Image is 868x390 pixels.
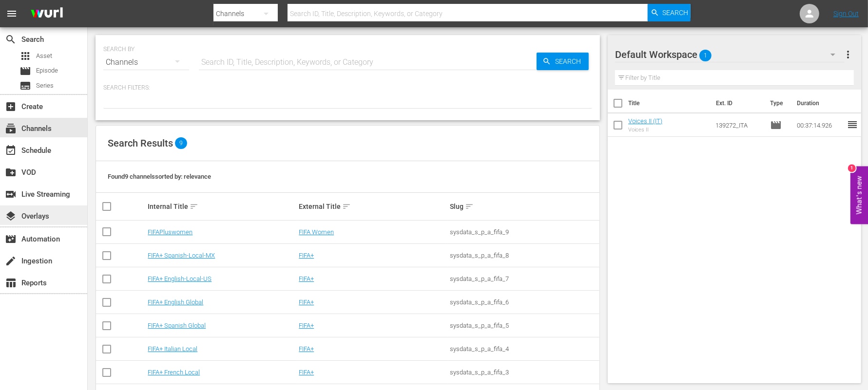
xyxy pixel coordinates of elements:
button: Search [648,4,691,21]
button: Search [537,53,589,70]
a: Voices II (IT) [628,117,662,125]
a: FIFA+ [299,275,314,282]
span: Automation [5,233,17,245]
th: Type [764,90,791,117]
span: sort [465,202,474,211]
span: Search [551,53,589,70]
a: FIFA+ English-Local-US [148,275,212,282]
span: sort [190,202,198,211]
th: Ext. ID [710,90,765,117]
div: Slug [450,201,598,212]
a: FIFA+ [299,322,314,329]
span: Create [5,101,17,112]
span: Episode [19,65,31,77]
span: Ingestion [5,255,17,267]
span: reorder [847,119,858,130]
div: sysdata_s_p_a_fifa_9 [450,228,598,236]
span: Search [662,4,688,21]
div: sysdata_s_p_a_fifa_4 [450,345,598,353]
span: Channels [5,123,17,134]
span: Episode [770,119,782,131]
span: Reports [5,277,17,289]
div: sysdata_s_p_a_fifa_7 [450,275,598,282]
span: Overlays [5,210,17,222]
p: Search Filters: [103,84,592,92]
span: Series [19,80,31,92]
span: 9 [175,137,187,149]
span: Asset [36,51,52,61]
a: FIFA Women [299,228,334,236]
a: FIFA+ French Local [148,369,200,376]
span: Schedule [5,145,17,156]
img: ans4CAIJ8jUAAAAAAAAAAAAAAAAAAAAAAAAgQb4GAAAAAAAAAAAAAAAAAAAAAAAAJMjXAAAAAAAAAAAAAAAAAAAAAAAAgAT5G... [23,2,70,25]
span: Live Streaming [5,188,17,200]
a: Sign Out [833,10,859,18]
span: Search Results [108,137,173,149]
div: Internal Title [148,201,296,212]
div: sysdata_s_p_a_fifa_5 [450,322,598,329]
a: FIFA+ Spanish-Local-MX [148,252,215,259]
a: FIFA+ English Global [148,298,203,306]
button: Open Feedback Widget [850,166,868,224]
div: sysdata_s_p_a_fifa_8 [450,252,598,259]
a: FIFA+ [299,298,314,306]
span: menu [6,8,18,19]
th: Title [628,90,710,117]
span: Asset [19,50,31,62]
span: Found 9 channels sorted by: relevance [108,173,211,180]
span: 1 [699,45,712,66]
div: Default Workspace [615,41,845,68]
div: sysdata_s_p_a_fifa_3 [450,369,598,376]
div: External Title [299,201,447,212]
a: FIFA+ [299,345,314,353]
td: 00:37:14.926 [793,113,847,137]
span: Search [5,34,17,45]
a: FIFA+ Italian Local [148,345,197,353]
a: FIFA+ [299,369,314,376]
a: FIFA+ Spanish Global [148,322,206,329]
span: VOD [5,167,17,178]
button: more_vert [842,43,854,66]
div: Voices II [628,127,662,133]
div: Channels [103,49,189,76]
span: sort [342,202,351,211]
a: FIFA+ [299,252,314,259]
span: Episode [36,66,58,75]
div: 1 [848,164,856,172]
div: sysdata_s_p_a_fifa_6 [450,298,598,306]
span: Series [36,81,54,91]
a: FIFAPluswomen [148,228,193,236]
th: Duration [791,90,849,117]
td: 139272_ITA [712,113,767,137]
span: more_vert [842,49,854,60]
